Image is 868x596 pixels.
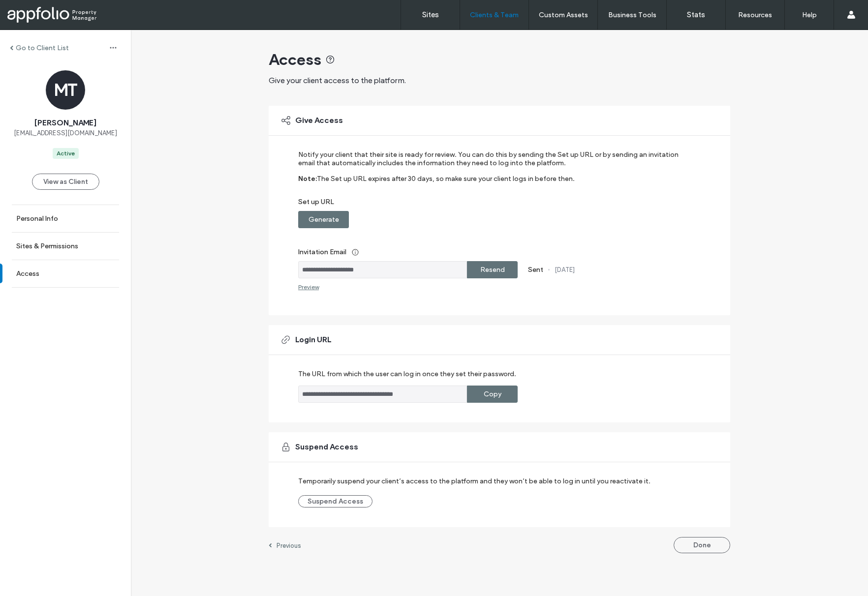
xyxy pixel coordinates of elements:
label: Sites [422,10,439,19]
label: Help [802,11,817,19]
span: Give Access [295,115,343,126]
label: Set up URL [298,198,687,211]
label: Business Tools [608,11,656,19]
div: Preview [298,283,319,291]
span: Access [269,50,321,69]
div: Active [57,149,75,158]
label: Sent [528,266,543,274]
label: Resources [738,11,772,19]
label: Temporarily suspend your client’s access to the platform and they won’t be able to log in until y... [298,472,651,490]
label: Custom Assets [539,11,588,19]
button: Suspend Access [298,495,372,507]
label: Stats [687,10,705,19]
div: MT [46,70,85,110]
label: The URL from which the user can log in once they set their password. [298,370,516,386]
a: Previous [269,541,301,549]
label: Clients & Team [470,11,519,19]
label: Generate [309,210,339,229]
label: Invitation Email [298,243,687,261]
label: Go to Client List [16,44,69,52]
button: View as Client [32,174,99,190]
label: Notify your client that their site is ready for review. You can do this by sending the Set up URL... [298,150,687,175]
label: Personal Info [16,214,58,223]
span: Suspend Access [295,442,358,452]
button: Done [674,537,730,553]
label: Copy [484,385,501,403]
label: [DATE] [555,266,575,273]
label: Access [16,269,39,278]
label: Previous [277,542,301,549]
span: [EMAIL_ADDRESS][DOMAIN_NAME] [14,128,117,138]
span: Give your client access to the platform. [269,76,406,85]
label: The Set up URL expires after 30 days, so make sure your client logs in before then. [317,175,575,198]
span: Login URL [295,334,331,345]
label: Resend [480,261,505,279]
label: Sites & Permissions [16,242,78,250]
label: Note: [298,175,317,198]
span: [PERSON_NAME] [34,118,96,128]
